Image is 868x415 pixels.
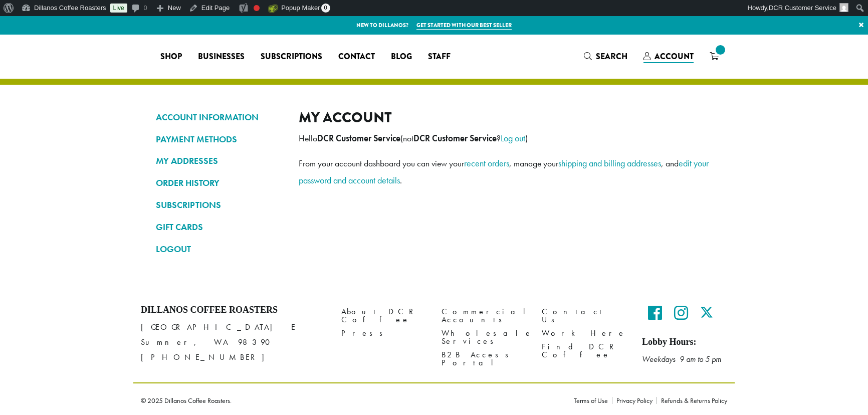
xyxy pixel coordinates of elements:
a: Refunds & Returns Policy [657,397,727,404]
a: Live [110,4,127,13]
a: LOGOUT [156,241,284,258]
p: Hello (not ? ) [299,130,712,147]
a: × [854,16,868,34]
span: DCR Customer Service [769,4,836,12]
span: Search [596,51,627,62]
a: Log out [501,132,525,144]
span: Contact [338,51,375,63]
a: Press [341,327,426,340]
strong: DCR Customer Service [317,133,400,144]
a: recent orders [464,157,509,169]
span: Blog [391,51,412,63]
span: Subscriptions [261,51,322,63]
p: From your account dashboard you can view your , manage your , and . [299,155,712,189]
a: SUBSCRIPTIONS [156,196,284,214]
a: GIFT CARDS [156,219,284,236]
a: Commercial Accounts [442,305,527,326]
a: shipping and billing addresses [558,157,661,169]
a: Find DCR Coffee [542,340,627,362]
a: Wholesale Services [442,327,527,348]
nav: Account pages [156,109,284,266]
em: Weekdays 9 am to 5 pm [642,354,721,364]
a: Staff [420,49,459,65]
a: ORDER HISTORY [156,174,284,191]
h5: Lobby Hours: [642,337,727,348]
a: About DCR Coffee [341,305,426,326]
p: [GEOGRAPHIC_DATA] E Sumner, WA 98390 [PHONE_NUMBER] [141,320,326,365]
a: Privacy Policy [612,397,657,404]
a: Contact Us [542,305,627,326]
a: Search [576,48,635,65]
span: Businesses [198,51,245,63]
span: Shop [160,51,182,63]
a: Terms of Use [574,397,612,404]
span: Account [655,51,694,62]
span: 0 [321,4,330,13]
a: MY ADDRESSES [156,152,284,169]
a: ACCOUNT INFORMATION [156,109,284,126]
a: B2B Access Portal [442,348,527,370]
a: PAYMENT METHODS [156,131,284,148]
span: Staff [428,51,451,63]
a: Shop [152,49,190,65]
a: Work Here [542,327,627,340]
strong: DCR Customer Service [413,133,497,144]
p: © 2025 Dillanos Coffee Roasters. [141,397,559,404]
h2: My account [299,109,712,126]
div: Focus keyphrase not set [254,5,260,11]
h4: Dillanos Coffee Roasters [141,305,326,316]
a: Get started with our best seller [416,21,512,30]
